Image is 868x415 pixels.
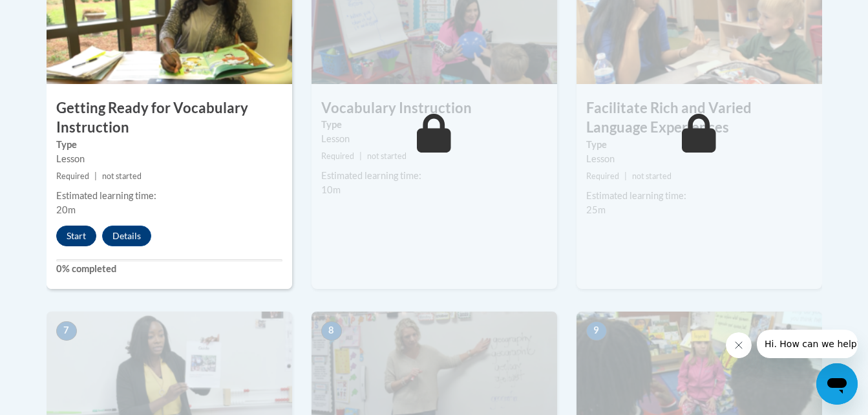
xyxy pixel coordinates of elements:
span: not started [632,171,672,181]
span: 7 [56,321,77,341]
div: Lesson [586,152,812,166]
button: Details [102,226,151,246]
label: Type [586,138,812,152]
span: Required [586,171,619,181]
span: 20m [56,204,76,215]
span: 9 [586,321,607,341]
div: Estimated learning time: [321,169,547,183]
h3: Getting Ready for Vocabulary Instruction [47,98,292,138]
span: | [359,151,362,161]
button: Start [56,226,96,246]
span: not started [367,151,407,161]
span: Required [56,171,89,181]
h3: Facilitate Rich and Varied Language Experiences [577,98,822,138]
span: 25m [586,204,606,215]
span: | [94,171,97,181]
iframe: Close message [726,332,752,358]
label: 0% completed [56,262,282,276]
div: Lesson [321,132,547,146]
span: not started [102,171,142,181]
div: Lesson [56,152,282,166]
iframe: Message from company [757,330,858,358]
label: Type [56,138,282,152]
span: | [624,171,627,181]
iframe: Button to launch messaging window [816,363,858,405]
h3: Vocabulary Instruction [312,98,557,118]
span: Required [321,151,354,161]
span: 10m [321,184,341,195]
span: 8 [321,321,342,341]
label: Type [321,118,547,132]
div: Estimated learning time: [586,189,812,203]
div: Estimated learning time: [56,189,282,203]
span: Hi. How can we help? [8,9,105,19]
